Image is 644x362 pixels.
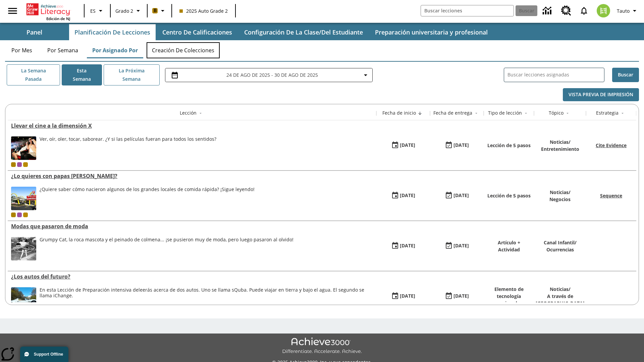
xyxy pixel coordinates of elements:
div: Estrategia [596,110,619,116]
button: Por asignado por [87,42,143,58]
div: [DATE] [400,141,415,149]
div: [DATE] [400,191,415,200]
button: Vista previa de impresión [563,88,639,101]
div: Clase actual [11,213,16,217]
div: Tópico [549,110,563,116]
span: Edición de NJ [46,16,70,21]
svg: Collapse Date Range Filter [362,71,370,79]
div: ¿Quiere saber cómo nacieron algunos de los grandes locales de comida rápida? ¡Sigue leyendo! [40,187,255,210]
div: Fecha de entrega [433,110,472,116]
div: Lección [180,110,197,116]
button: 06/30/26: Último día en que podrá accederse la lección [442,240,471,252]
p: Negocios [549,196,571,203]
button: 08/01/26: Último día en que podrá accederse la lección [442,290,471,303]
button: Sort [416,109,424,117]
div: Modas que pasaron de moda [11,223,373,230]
button: Por mes [5,42,39,58]
div: Grumpy Cat, la roca mascota y el peinado de colmena... ¡se pusieron muy de moda, pero luego pasar... [40,237,293,260]
div: OL 2025 Auto Grade 3 [17,213,22,217]
button: La semana pasada [7,64,60,85]
div: Llevar el cine a la dimensión X [11,122,373,129]
button: Por semana [42,42,84,58]
button: Creación de colecciones [147,42,220,58]
button: 07/26/25: Primer día en que estuvo disponible la lección [389,189,418,202]
div: [DATE] [400,292,415,300]
img: El panel situado frente a los asientos rocía con agua nebulizada al feliz público en un cine equi... [11,136,36,160]
span: 24 de ago de 2025 - 30 de ago de 2025 [226,71,318,78]
div: En esta Lección de Preparación intensiva de leerás acerca de dos autos. Uno se llama sQuba. Puede... [40,287,373,311]
img: Achieve3000 Differentiate Accelerate Achieve [282,338,362,355]
button: Grado: Grado 2, Elige un grado [113,5,145,17]
button: Sort [522,109,530,117]
div: En esta Lección de Preparación intensiva de [40,287,373,299]
button: Seleccione el intervalo de fechas opción del menú [168,71,370,79]
p: A través de [GEOGRAPHIC_DATA] [536,293,585,307]
div: Ver, oír, oler, tocar, saborear. ¿Y si las películas fueran para todos los sentidos? [40,136,216,142]
p: Lección de 5 pasos [487,142,531,149]
div: ¿Quiere saber cómo nacieron algunos de los grandes locales de comida rápida? ¡Sigue leyendo! [40,187,255,192]
a: ¿Los autos del futuro? , Lecciones [11,273,373,280]
span: ES [90,7,96,14]
a: Llevar el cine a la dimensión X, Lecciones [11,122,373,129]
p: Elemento de tecnología mejorada [487,286,531,307]
div: Tipo de lección [488,110,522,116]
input: Buscar lecciones asignadas [507,70,604,80]
img: Un automóvil de alta tecnología flotando en el agua. [11,287,36,311]
button: Configuración de la clase/del estudiante [239,24,368,40]
button: Preparación universitaria y profesional [370,24,493,40]
img: foto en blanco y negro de una chica haciendo girar unos hula-hulas en la década de 1950 [11,237,36,260]
div: OL 2025 Auto Grade 3 [17,162,22,167]
img: avatar image [597,4,610,17]
button: 07/03/26: Último día en que podrá accederse la lección [442,189,471,202]
button: Sort [563,109,572,117]
span: Tauto [617,7,630,14]
a: Sequence [600,192,622,199]
button: Boost El color de la clase es anaranjado claro. Cambiar el color de la clase. [150,5,169,17]
span: Support Offline [34,352,63,357]
button: Planificación de lecciones [69,24,156,40]
a: Modas que pasaron de moda, Lecciones [11,223,373,230]
button: 08/18/25: Primer día en que estuvo disponible la lección [389,139,418,152]
div: [DATE] [453,242,469,250]
span: Grado 2 [115,7,133,14]
button: Centro de calificaciones [157,24,237,40]
p: Artículo + Actividad [487,239,531,253]
button: Panel [1,24,68,40]
a: Centro de información [539,2,557,20]
a: ¿Lo quieres con papas fritas?, Lecciones [11,172,373,180]
div: [DATE] [453,292,469,300]
p: Noticias / [541,138,579,145]
a: Portada [26,3,70,16]
span: 2025 Auto Grade 2 [179,7,228,14]
p: Noticias / [536,286,585,293]
div: Fecha de inicio [382,110,416,116]
p: Canal Infantil / [544,239,577,246]
a: Cite Evidence [596,142,627,148]
div: [DATE] [400,242,415,250]
button: Support Offline [20,347,68,362]
button: Sort [472,109,480,117]
button: Buscar [612,68,639,82]
a: Centro de recursos, Se abrirá en una pestaña nueva. [557,2,575,20]
div: ¿Lo quieres con papas fritas? [11,172,373,180]
button: 07/19/25: Primer día en que estuvo disponible la lección [389,240,418,252]
a: Notificaciones [575,2,593,19]
button: Sort [197,109,205,117]
button: Escoja un nuevo avatar [593,2,614,19]
div: ¿Los autos del futuro? [11,273,373,280]
testabrev: leerás acerca de dos autos. Uno se llama sQuba. Puede viajar en tierra y bajo el agua. El segundo... [40,287,364,299]
button: Sort [619,109,627,117]
button: 07/01/25: Primer día en que estuvo disponible la lección [389,290,418,303]
div: New 2025 class [23,213,28,217]
div: Ver, oír, oler, tocar, saborear. ¿Y si las películas fueran para todos los sentidos? [40,136,216,160]
div: [DATE] [453,191,469,200]
span: B [154,6,157,15]
span: Clase actual [11,162,16,167]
